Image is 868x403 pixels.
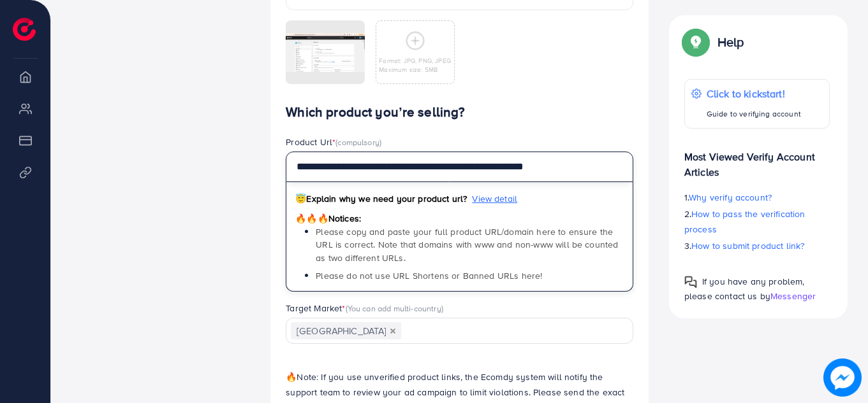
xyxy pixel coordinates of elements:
[823,358,862,397] img: image
[707,106,801,122] p: Guide to verifying account
[691,239,804,252] span: How to submit product link?
[684,31,707,53] img: Popup guide
[295,212,328,225] span: 🔥🔥🔥
[717,34,744,50] p: Help
[295,192,306,205] span: 😇
[295,192,467,205] span: Explain why we need your product url?
[684,276,697,288] img: Popup guide
[346,302,443,314] span: (You can add multi-country)
[379,56,451,65] p: Format: JPG, PNG, JPEG
[286,104,633,120] h4: Which product you’re selling?
[335,136,381,148] span: (compulsory)
[684,139,830,180] p: Most Viewed Verify Account Articles
[286,371,297,383] span: 🔥
[379,65,451,74] p: Maximum size: 5MB
[286,33,365,72] img: img uploaded
[286,302,443,315] label: Target Market
[295,212,361,225] span: Notices:
[13,18,36,41] img: logo
[684,238,830,253] p: 3.
[286,318,633,344] div: Search for option
[707,86,801,101] p: Click to kickstart!
[770,290,816,302] span: Messenger
[684,190,830,205] p: 1.
[316,225,618,264] span: Please copy and paste your full product URL/domain here to ensure the URL is correct. Note that d...
[689,191,772,204] span: Why verify account?
[286,136,381,148] label: Product Url
[684,208,805,236] span: How to pass the verification process
[316,269,542,282] span: Please do not use URL Shortens or Banned URLs here!
[390,328,396,334] button: Deselect Pakistan
[684,206,830,237] p: 2.
[291,322,401,340] span: [GEOGRAPHIC_DATA]
[472,192,517,205] span: View detail
[684,275,805,302] span: If you have any problem, please contact us by
[402,322,617,341] input: Search for option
